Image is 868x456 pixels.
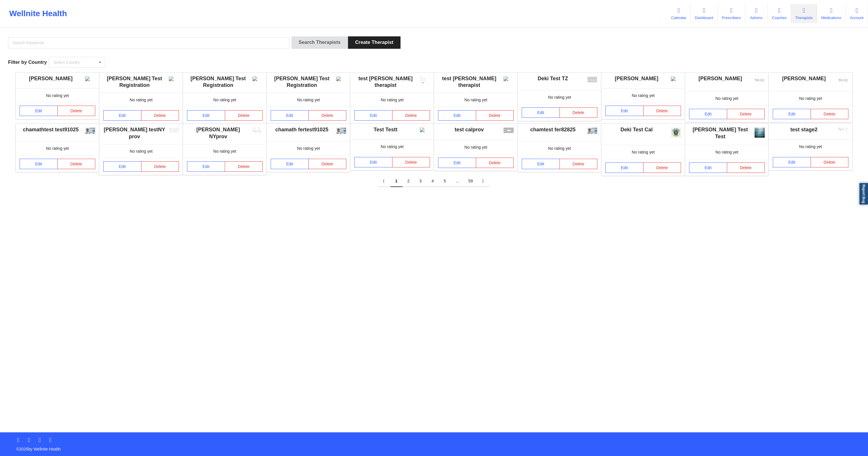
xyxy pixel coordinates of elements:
button: Delete [392,157,430,167]
div: [PERSON_NAME] [20,75,95,82]
button: Delete [727,162,765,173]
button: Delete [476,110,514,121]
a: Edit [438,158,476,168]
button: Delete [560,159,598,169]
a: Report Bug [859,182,868,205]
button: Delete [643,106,681,116]
img: 214764b5-c7fe-4ebc-ac69-e516a4c25416_image_(1).png [169,128,179,133]
a: Edit [187,110,225,121]
a: Medications [817,4,845,23]
img: 76d7b68f-ab02-4e35-adef-7a648fe6c1c9_1138323_683.jpg [755,128,765,138]
div: No rating yet [99,93,183,107]
a: Edit [20,159,58,169]
img: 3a1305f7-3668-430f-b3e5-29edcfeca581_Peer_Helper_Logo.png [671,128,681,138]
div: No rating yet [769,91,852,105]
div: No rating yet [518,141,601,155]
img: Image%2Fplaceholer-image.png [85,76,95,81]
div: Pagination Navigation [378,175,489,187]
a: Prescribers [717,4,745,23]
button: Delete [727,109,765,119]
img: 4551ef21-f6eb-4fc8-ba4a-d4c31f9a2c9e_image_(11).png [252,128,263,132]
div: No rating yet [601,145,685,159]
div: Test Testt [354,126,430,133]
a: Next item [478,175,490,187]
a: 2 [403,175,415,187]
img: Image%2Fplaceholer-image.png [169,76,179,81]
div: No rating yet [685,145,769,159]
button: Delete [308,110,347,121]
a: Admins [745,4,768,23]
div: No rating yet [183,93,267,107]
a: ... [451,175,464,187]
a: Edit [20,106,58,116]
div: test calprov [438,126,514,133]
input: Search Keywords [8,38,289,48]
img: 6f5676ba-824e-4499-a3b8-608fa7d0dfe4_image.png [587,76,597,83]
img: 81b7ea35-b2a6-4573-a824-ac5499773fcd_idcard_placeholder_copy_10.png [755,76,765,84]
div: No rating yet [16,141,99,155]
div: No rating yet [685,91,769,105]
div: Deki Test TZ [522,75,597,82]
a: Edit [773,157,811,167]
div: Select Country [53,60,80,64]
a: Edit [522,107,560,118]
img: Image%2Fplaceholer-image.png [420,128,430,132]
a: Coaches [768,4,791,23]
a: Previous item [378,175,390,187]
img: 0f137ece-d606-4226-a296-2bc08ae82df1_uk-id-card-for-over-18s-2025.png [587,128,597,134]
div: [PERSON_NAME] Test Registration [271,75,346,89]
a: Edit [187,161,225,172]
div: [PERSON_NAME] NYprov [187,126,263,140]
img: e8ad23b2-1b28-4728-a100-93694f26d162_uk-id-card-for-over-18s-2025.png [85,128,95,134]
div: No rating yet [350,93,434,107]
div: [PERSON_NAME] [689,75,765,82]
div: [PERSON_NAME] testNY prov [103,126,179,140]
div: [PERSON_NAME] [605,75,681,82]
a: Edit [103,161,141,172]
div: No rating yet [350,139,434,154]
button: Delete [141,161,179,172]
button: Create Therapist [348,36,401,49]
button: Delete [225,110,263,121]
a: 4 [427,175,439,187]
div: test stage2 [773,126,848,133]
img: a67d8bfe-a8ab-46fb-aef0-11f98c4e78a9_image.png [504,128,514,133]
div: chamath fertest91025 [271,126,346,133]
a: Edit [354,110,392,121]
a: Dashboard [691,4,717,23]
button: Delete [811,157,849,167]
img: Image%2Fplaceholer-image.png [671,76,681,81]
a: 3 [415,175,427,187]
div: test [PERSON_NAME] therapist [438,75,514,89]
button: Delete [476,158,514,168]
div: No rating yet [434,93,518,107]
a: Edit [271,110,309,121]
a: Edit [271,159,309,169]
div: No rating yet [183,144,267,158]
a: Edit [354,157,392,167]
a: 59 [464,175,478,187]
div: chamathtest test91025 [20,126,95,133]
button: Delete [308,159,347,169]
div: chamtest fer82825 [522,126,597,133]
a: Edit [522,159,560,169]
a: Edit [103,110,141,121]
img: 564b8a7f-efd8-48f2-9adc-717abd411814_image_(5).png [420,76,430,85]
button: Search Therapists [291,36,348,49]
a: Edit [689,109,727,119]
img: Image%2Fplaceholer-image.png [252,76,263,81]
button: Delete [643,162,681,173]
img: 3ff83e34-c3ec-4a7f-9647-be416485ede4_idcard_placeholder_copy_10.png [838,76,848,84]
button: Delete [57,106,96,116]
img: Image%2Fplaceholer-image.png [336,76,346,81]
a: Calendar [667,4,691,23]
div: [PERSON_NAME] Test Registration [187,75,263,89]
button: Delete [225,161,263,172]
div: Deki Test Cal [605,126,681,133]
a: 5 [439,175,451,187]
div: No rating yet [16,88,99,102]
div: No rating yet [267,141,350,155]
div: No rating yet [769,139,852,154]
div: [PERSON_NAME] Test Registration [103,75,179,89]
p: © 2025 by Wellnite Health [12,442,856,452]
